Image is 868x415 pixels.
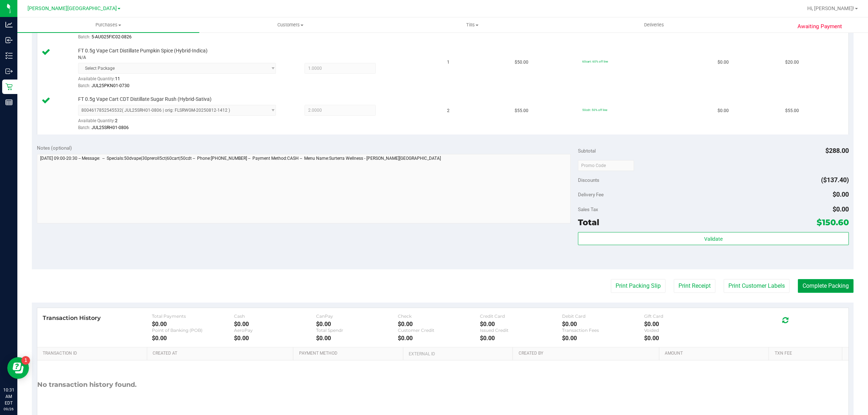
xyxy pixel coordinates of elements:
[381,17,563,33] a: Tills
[704,236,723,242] span: Validate
[234,313,316,319] div: Cash
[115,118,118,123] span: 2
[78,96,212,103] span: FT 0.5g Vape Cart CDT Distillate Sugar Rush (Hybrid-Sativa)
[78,74,286,88] div: Available Quantity:
[644,321,726,328] div: $0.00
[5,52,13,59] inline-svg: Inventory
[515,59,528,66] span: $50.00
[562,321,644,328] div: $0.00
[316,335,398,342] div: $0.00
[316,313,398,319] div: CanPay
[833,205,849,213] span: $0.00
[78,125,90,130] span: Batch:
[611,279,665,293] button: Print Packing Slip
[152,321,234,328] div: $0.00
[17,17,199,33] a: Purchases
[718,59,729,66] span: $0.00
[563,17,745,33] a: Deliveries
[43,351,144,356] a: Transaction ID
[234,335,316,342] div: $0.00
[17,22,199,28] span: Purchases
[78,34,90,39] span: Batch:
[299,351,400,356] a: Payment Method
[480,335,562,342] div: $0.00
[27,5,117,12] span: [PERSON_NAME][GEOGRAPHIC_DATA]
[785,59,799,66] span: $20.00
[5,68,13,75] inline-svg: Outbound
[21,356,30,365] iframe: Resource center unread badge
[398,321,480,328] div: $0.00
[78,47,208,54] span: FT 0.5g Vape Cart Distillate Pumpkin Spice (Hybrid-Indica)
[5,37,13,44] inline-svg: Inbound
[582,108,607,112] span: 50cdt: 50% off line
[817,217,849,227] span: $150.60
[398,313,480,319] div: Check
[775,351,839,356] a: Txn Fee
[515,107,528,114] span: $55.00
[578,192,604,197] span: Delivery Fee
[718,107,729,114] span: $0.00
[78,116,286,130] div: Available Quantity:
[3,387,14,406] p: 10:31 AM EDT
[447,107,450,114] span: 2
[5,21,13,28] inline-svg: Analytics
[724,279,790,293] button: Print Customer Labels
[665,351,766,356] a: Amount
[644,313,726,319] div: Gift Card
[578,217,599,227] span: Total
[578,206,598,212] span: Sales Tax
[447,59,450,66] span: 1
[480,328,562,333] div: Issued Credit
[562,335,644,342] div: $0.00
[798,279,854,293] button: Complete Packing
[3,406,14,412] p: 09/26
[152,328,234,333] div: Point of Banking (POB)
[821,176,849,184] span: ($137.40)
[578,160,634,171] input: Promo Code
[7,357,29,379] iframe: Resource center
[316,328,398,333] div: Total Spendr
[797,22,842,31] span: Awaiting Payment
[92,34,132,39] span: 5-AUG25FIC02-0826
[199,17,381,33] a: Customers
[398,328,480,333] div: Customer Credit
[807,5,854,11] span: Hi, [PERSON_NAME]!
[634,22,674,28] span: Deliveries
[674,279,715,293] button: Print Receipt
[115,76,120,81] span: 11
[582,60,608,63] span: 60cart: 60% off line
[78,83,90,88] span: Batch:
[578,174,599,187] span: Discounts
[519,351,656,356] a: Created By
[316,321,398,328] div: $0.00
[382,22,563,28] span: Tills
[92,125,129,130] span: JUL25SRH01-0806
[92,83,129,88] span: JUL25PKN01-0730
[825,147,849,154] span: $288.00
[480,313,562,319] div: Credit Card
[644,328,726,333] div: Voided
[200,22,381,28] span: Customers
[5,99,13,106] inline-svg: Reports
[578,148,596,154] span: Subtotal
[37,360,137,409] div: No transaction history found.
[152,313,234,319] div: Total Payments
[785,107,799,114] span: $55.00
[5,83,13,90] inline-svg: Retail
[234,321,316,328] div: $0.00
[37,145,72,151] span: Notes (optional)
[480,321,562,328] div: $0.00
[78,54,86,61] span: N/A
[644,335,726,342] div: $0.00
[562,313,644,319] div: Debit Card
[833,191,849,198] span: $0.00
[562,328,644,333] div: Transaction Fees
[398,335,480,342] div: $0.00
[578,232,848,245] button: Validate
[234,328,316,333] div: AeroPay
[403,347,512,360] th: External ID
[153,351,290,356] a: Created At
[152,335,234,342] div: $0.00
